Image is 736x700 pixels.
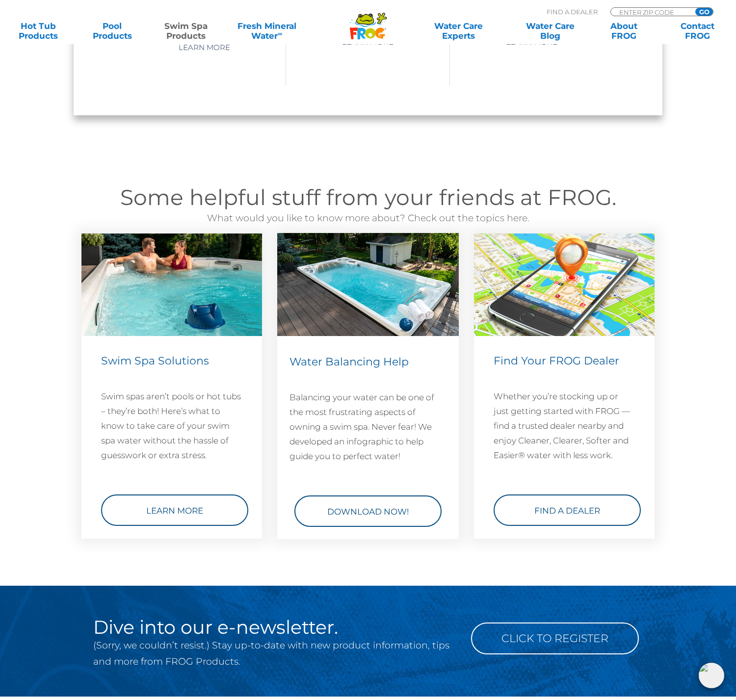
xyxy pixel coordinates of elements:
a: Find a Dealer [494,494,641,526]
a: Swim SpaProducts [157,21,214,41]
a: Learn More [101,494,248,526]
a: PoolProducts [83,21,141,41]
p: (Sorry, we couldn’t resist.) Stay up-to-date with new product information, tips and more from FRO... [93,637,456,670]
p: Balancing your water can be one of the most frustrating aspects of owning a swim spa. Never fear!... [289,390,447,464]
a: Learn More [167,39,241,56]
a: Click to Register [471,622,639,654]
span: Find Your FROG Dealer [494,354,619,367]
a: Download Now! [294,495,442,527]
img: swim-spa-solutions-v3 [81,233,262,336]
h2: Dive into our e-newsletter. [93,618,456,637]
a: AboutFROG [595,21,653,41]
span: Swim Spa Solutions [101,354,209,367]
img: water-balancing-help-swim-spa [277,233,459,336]
input: GO [695,8,713,16]
a: Water CareBlog [522,21,579,41]
a: Water CareExperts [412,21,505,41]
a: Hot TubProducts [10,21,67,41]
p: Find A Dealer [547,7,598,16]
img: Find a Dealer Image (546 x 310 px) [474,233,655,336]
p: Whether you’re stocking up or just getting started with FROG — find a trusted dealer nearby and e... [494,389,635,463]
span: Water Balancing Help [289,355,409,368]
a: Fresh MineralWater∞ [231,21,303,41]
a: ContactFROG [669,21,726,41]
p: Swim spas aren’t pools or hot tubs – they’re both! Here’s what to know to take care of your swim ... [101,389,242,463]
img: openIcon [699,663,724,688]
input: Zip Code Form [618,8,684,16]
sup: ∞ [278,30,282,37]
